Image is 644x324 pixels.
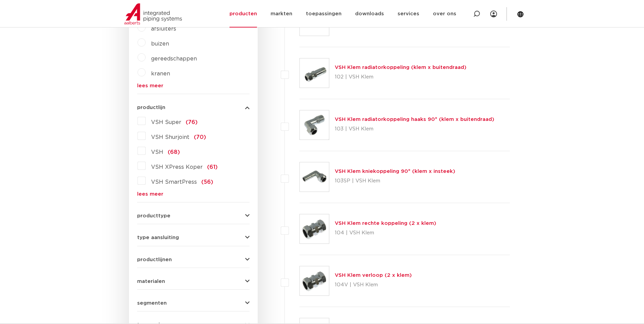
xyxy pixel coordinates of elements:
[335,124,494,134] p: 103 | VSH Klem
[335,280,412,290] p: 104V | VSH Klem
[168,149,180,155] span: (68)
[335,117,494,122] a: VSH Klem radiatorkoppeling haaks 90° (klem x buitendraad)
[137,257,172,262] span: productlijnen
[151,41,169,47] a: buizen
[137,279,250,284] button: materialen
[300,58,329,88] img: Thumbnail for VSH Klem radiatorkoppeling (klem x buitendraad)
[137,235,250,240] button: type aansluiting
[335,221,436,226] a: VSH Klem rechte koppeling (2 x klem)
[137,235,179,240] span: type aansluiting
[151,179,197,185] span: VSH SmartPress
[186,120,198,125] span: (76)
[300,162,329,192] img: Thumbnail for VSH Klem kniekoppeling 90° (klem x insteek)
[137,301,250,306] button: segmenten
[151,56,197,61] a: gereedschappen
[335,176,455,186] p: 103SP | VSH Klem
[137,105,250,110] button: productlijn
[137,192,250,197] a: lees meer
[207,164,218,170] span: (61)
[151,71,170,76] a: kranen
[335,273,412,278] a: VSH Klem verloop (2 x klem)
[137,279,165,284] span: materialen
[151,26,176,32] a: afsluiters
[137,301,167,306] span: segmenten
[194,134,206,140] span: (70)
[335,72,466,83] p: 102 | VSH Klem
[335,65,466,70] a: VSH Klem radiatorkoppeling (klem x buitendraad)
[201,179,213,185] span: (56)
[137,257,250,262] button: productlijnen
[300,110,329,140] img: Thumbnail for VSH Klem radiatorkoppeling haaks 90° (klem x buitendraad)
[151,120,181,125] span: VSH Super
[151,164,203,170] span: VSH XPress Koper
[300,266,329,295] img: Thumbnail for VSH Klem verloop (2 x klem)
[137,83,250,88] a: lees meer
[151,134,189,140] span: VSH Shurjoint
[137,213,250,218] button: producttype
[137,213,170,218] span: producttype
[151,149,163,155] span: VSH
[335,169,455,174] a: VSH Klem kniekoppeling 90° (klem x insteek)
[137,105,165,110] span: productlijn
[335,228,436,238] p: 104 | VSH Klem
[300,214,329,244] img: Thumbnail for VSH Klem rechte koppeling (2 x klem)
